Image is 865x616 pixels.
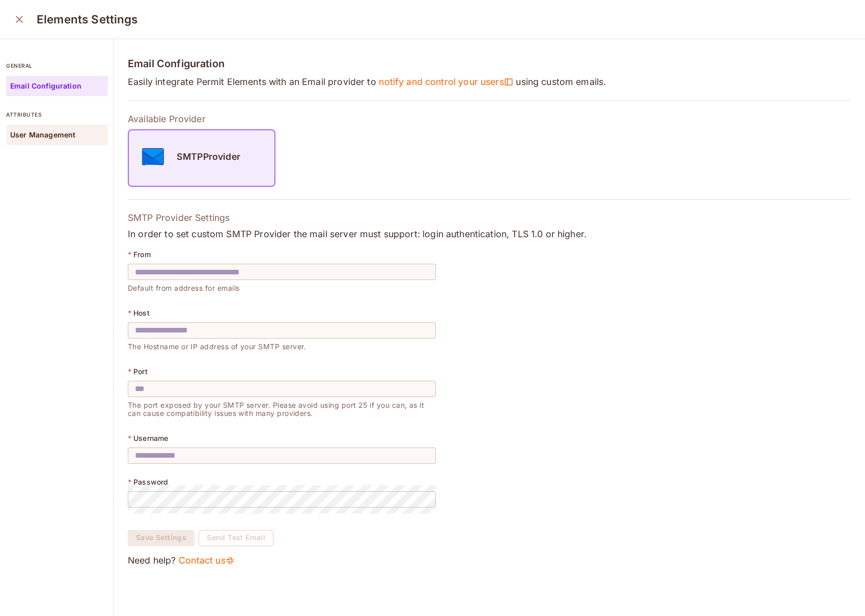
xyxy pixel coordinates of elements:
[10,131,75,139] p: User Management
[128,530,194,546] button: Save Settings
[128,58,851,70] h4: Email Configuration
[10,82,81,90] p: Email Configuration
[128,228,851,240] p: In order to set custom SMTP Provider the mail server must support: login authentication, TLS 1.0 ...
[133,368,148,376] p: Port
[128,554,851,567] p: Need help?
[179,554,235,567] a: Contact us
[128,397,436,417] p: The port exposed by your SMTP server. Please avoid using port 25 if you can, as it can cause comp...
[133,478,168,486] p: Password
[6,110,108,119] p: attributes
[133,250,151,259] p: From
[128,339,436,351] p: The Hostname or IP address of your SMTP server.
[128,280,436,292] p: Default from address for emails
[6,62,108,70] p: general
[133,434,168,442] p: Username
[379,76,513,88] span: notify and control your users
[128,212,851,224] p: SMTP Provider Settings
[177,152,240,162] h5: SMTPProvider
[37,12,138,26] h3: Elements Settings
[133,309,150,317] p: Host
[199,530,273,546] button: Send Test Email
[128,76,851,88] p: Easily integrate Permit Elements with an Email provider to using custom emails.
[9,9,30,30] button: close
[128,113,851,125] p: Available Provider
